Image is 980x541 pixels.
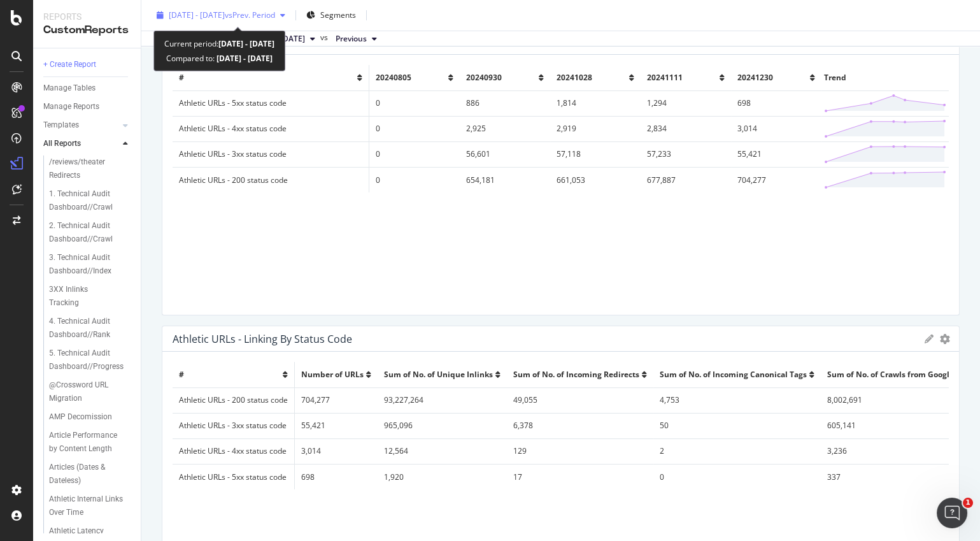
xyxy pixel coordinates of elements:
[550,141,641,167] td: 57,118
[507,413,653,438] td: 6,378
[49,410,112,424] div: AMP Decomission
[460,90,550,116] td: 886
[275,31,320,47] button: [DATE]
[179,72,184,83] span: #
[43,10,131,23] div: Reports
[49,283,119,310] div: 3XX Inlinks Tracking
[49,155,122,182] div: /reviews/theater Redirects
[641,90,731,116] td: 1,294
[43,137,119,150] a: All Reports
[152,5,290,25] button: [DATE] - [DATE]vsPrev. Period
[963,498,973,508] span: 1
[557,72,592,83] span: 20241028
[49,315,124,342] div: 4. Technical Audit Dashboard//Rank
[647,72,683,83] span: 20241111
[653,464,821,489] td: 0
[507,464,653,489] td: 17
[660,369,807,380] span: Sum of No. of Incoming Canonical Tags
[173,464,295,489] td: Athletic URLs - 5xx status code
[173,116,369,141] td: Athletic URLs - 4xx status code
[550,167,641,192] td: 661,053
[49,379,122,405] div: @Crossword URL Migration
[49,283,132,310] a: 3XX Inlinks Tracking
[378,413,507,438] td: 965,096
[653,387,821,413] td: 4,753
[43,82,132,95] a: Manage Tables
[378,438,507,464] td: 12,564
[737,72,773,83] span: 20241230
[43,137,81,150] div: All Reports
[653,413,821,438] td: 50
[49,219,124,246] div: 2. Technical Audit Dashboard//Crawl
[173,387,295,413] td: Athletic URLs - 200 status code
[937,498,967,528] iframe: Intercom live chat
[731,167,821,192] td: 704,277
[369,90,460,116] td: 0
[384,369,493,380] span: Sum of No. of Unique Inlinks
[173,167,369,192] td: Athletic URLs - 200 status code
[49,493,132,519] a: Athletic Internal Links Over Time
[550,116,641,141] td: 2,919
[43,119,79,132] div: Templates
[320,32,330,43] span: vs
[49,429,132,456] a: Article Performance by Content Length
[49,410,132,424] a: AMP Decomission
[731,90,821,116] td: 698
[164,36,274,51] div: Current period:
[369,116,460,141] td: 0
[43,100,132,113] a: Manage Reports
[43,82,96,95] div: Manage Tables
[49,429,125,456] div: Article Performance by Content Length
[330,31,382,47] button: Previous
[295,464,378,489] td: 698
[179,369,184,380] span: #
[49,461,132,487] a: Articles (Dates & Dateless)
[513,369,639,380] span: Sum of No. of Incoming Redirects
[653,438,821,464] td: 2
[641,167,731,192] td: 677,887
[49,347,132,373] a: 5. Technical Audit Dashboard//Progress
[173,141,369,167] td: Athletic URLs - 3xx status code
[824,72,846,83] span: Trend
[507,387,653,413] td: 49,055
[295,438,378,464] td: 3,014
[173,438,295,464] td: Athletic URLs - 4xx status code
[49,155,132,182] a: /reviews/theater Redirects
[295,387,378,413] td: 704,277
[49,379,132,405] a: @Crossword URL Migration
[169,10,225,20] span: [DATE] - [DATE]
[49,493,124,519] div: Athletic Internal Links Over Time
[507,438,653,464] td: 129
[295,413,378,438] td: 55,421
[43,23,131,38] div: CustomReports
[466,72,502,83] span: 20240930
[218,38,274,49] b: [DATE] - [DATE]
[378,387,507,413] td: 93,227,264
[43,100,99,113] div: Manage Reports
[225,10,275,20] span: vs Prev. Period
[301,369,364,380] span: Number of URLs
[173,90,369,116] td: Athletic URLs - 5xx status code
[166,51,273,66] div: Compared to:
[280,33,305,45] span: 2024 Dec. 30th
[460,167,550,192] td: 654,181
[215,53,273,64] b: [DATE] - [DATE]
[369,141,460,167] td: 0
[49,251,124,278] div: 3. Technical Audit Dashboard//Index
[320,10,356,20] span: Segments
[49,187,132,214] a: 1. Technical Audit Dashboard//Crawl
[49,315,132,342] a: 4. Technical Audit Dashboard//Rank
[49,347,125,373] div: 5. Technical Audit Dashboard//Progress
[336,33,367,45] span: Previous
[162,29,960,315] div: Athletic URLs by Status Codegeargear#2024080520240930202410282024111120241230TrendAthletic URLs -...
[43,58,132,71] a: + Create Report
[173,413,295,438] td: Athletic URLs - 3xx status code
[49,251,132,278] a: 3. Technical Audit Dashboard//Index
[641,116,731,141] td: 2,834
[940,335,950,343] div: gear
[49,187,124,214] div: 1. Technical Audit Dashboard//Crawl
[49,219,132,246] a: 2. Technical Audit Dashboard//Crawl
[43,58,96,71] div: + Create Report
[550,90,641,116] td: 1,814
[378,464,507,489] td: 1,920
